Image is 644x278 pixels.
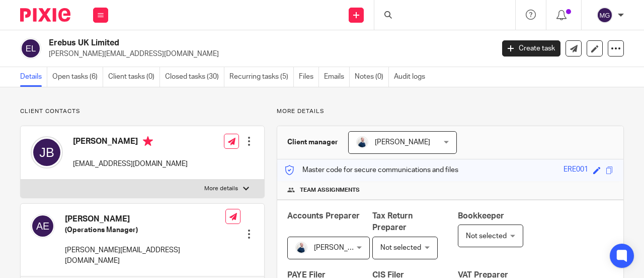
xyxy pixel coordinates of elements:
[287,212,360,220] span: Accounts Preparer
[277,107,624,116] p: More details
[143,136,153,146] i: Primary
[394,67,430,87] a: Audit logs
[31,214,55,238] img: svg%3E
[20,67,47,87] a: Details
[597,7,613,23] img: svg%3E
[52,67,103,87] a: Open tasks (6)
[65,245,225,266] p: [PERSON_NAME][EMAIL_ADDRESS][DOMAIN_NAME]
[31,136,63,169] img: svg%3E
[458,212,504,220] span: Bookkeeper
[73,159,188,169] p: [EMAIL_ADDRESS][DOMAIN_NAME]
[49,38,399,48] h2: Erebus UK Limited
[355,67,389,87] a: Notes (0)
[204,185,238,193] p: More details
[285,165,458,175] p: Master code for secure communications and files
[287,137,338,147] h3: Client manager
[20,107,265,116] p: Client contacts
[380,244,421,251] span: Not selected
[502,40,560,57] a: Create task
[299,67,319,87] a: Files
[324,67,350,87] a: Emails
[49,49,487,59] p: [PERSON_NAME][EMAIL_ADDRESS][DOMAIN_NAME]
[563,164,588,176] div: ERE001
[300,186,360,194] span: Team assignments
[314,244,369,251] span: [PERSON_NAME]
[73,136,188,149] h4: [PERSON_NAME]
[295,242,307,254] img: MC_T&CO-3.jpg
[165,67,224,87] a: Closed tasks (30)
[375,139,430,146] span: [PERSON_NAME]
[466,233,507,240] span: Not selected
[229,67,294,87] a: Recurring tasks (5)
[65,225,225,235] h5: (Operations Manager)
[372,212,413,232] span: Tax Return Preparer
[65,214,225,225] h4: [PERSON_NAME]
[356,136,368,148] img: MC_T&CO-3.jpg
[20,38,41,59] img: svg%3E
[108,67,160,87] a: Client tasks (0)
[20,8,70,22] img: Pixie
